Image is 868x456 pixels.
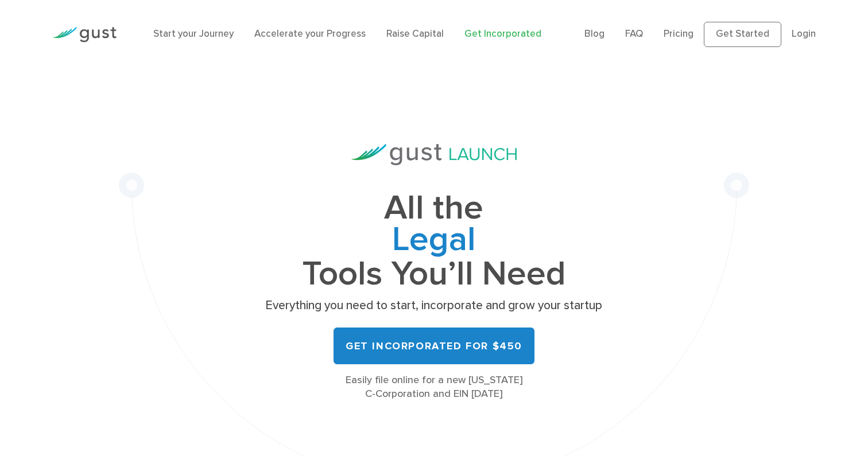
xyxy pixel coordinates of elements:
a: Get Incorporated [464,28,541,40]
a: FAQ [625,28,643,40]
div: Easily file online for a new [US_STATE] C-Corporation and EIN [DATE] [262,373,606,401]
a: Pricing [664,28,693,40]
h1: All the Tools You’ll Need [262,193,606,290]
a: Get Started [704,22,781,47]
a: Start your Journey [153,28,234,40]
span: Legal [262,224,606,259]
a: Login [792,28,816,40]
img: Gust Launch Logo [351,144,517,165]
a: Blog [584,28,604,40]
a: Get Incorporated for $450 [334,328,534,364]
a: Raise Capital [386,28,444,40]
img: Gust Logo [52,27,117,42]
a: Accelerate your Progress [254,28,366,40]
p: Everything you need to start, incorporate and grow your startup [262,298,606,314]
